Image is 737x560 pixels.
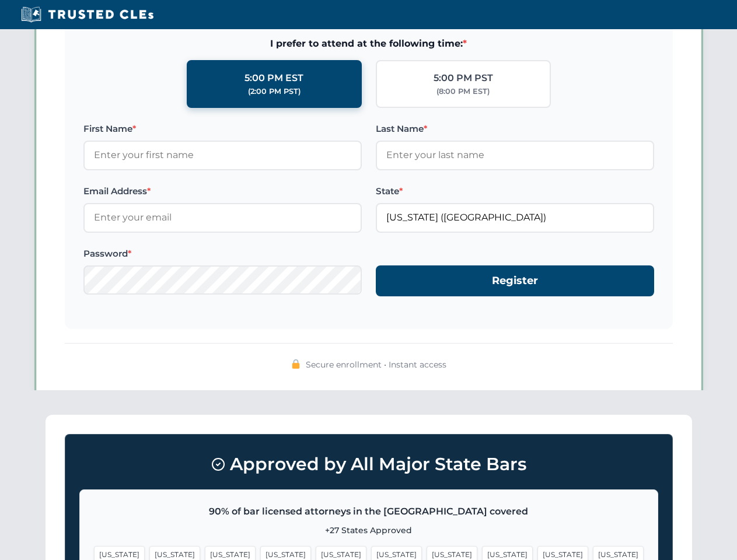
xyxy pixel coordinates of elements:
[83,141,362,170] input: Enter your first name
[83,184,362,198] label: Email Address
[376,122,654,136] label: Last Name
[291,359,301,369] img: 🔒
[376,184,654,198] label: State
[83,122,362,136] label: First Name
[436,86,490,97] div: (8:00 PM EST)
[18,6,157,23] img: Trusted CLEs
[244,71,303,86] div: 5:00 PM EST
[79,449,658,480] h3: Approved by All Major State Bars
[306,358,446,371] span: Secure enrollment • Instant access
[376,203,654,232] input: Florida (FL)
[83,203,362,232] input: Enter your email
[376,265,654,296] button: Register
[434,71,493,86] div: 5:00 PM PST
[376,141,654,170] input: Enter your last name
[94,524,644,537] p: +27 States Approved
[83,36,654,51] span: I prefer to attend at the following time:
[94,504,644,519] p: 90% of bar licensed attorneys in the [GEOGRAPHIC_DATA] covered
[248,86,301,97] div: (2:00 PM PST)
[83,247,362,261] label: Password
